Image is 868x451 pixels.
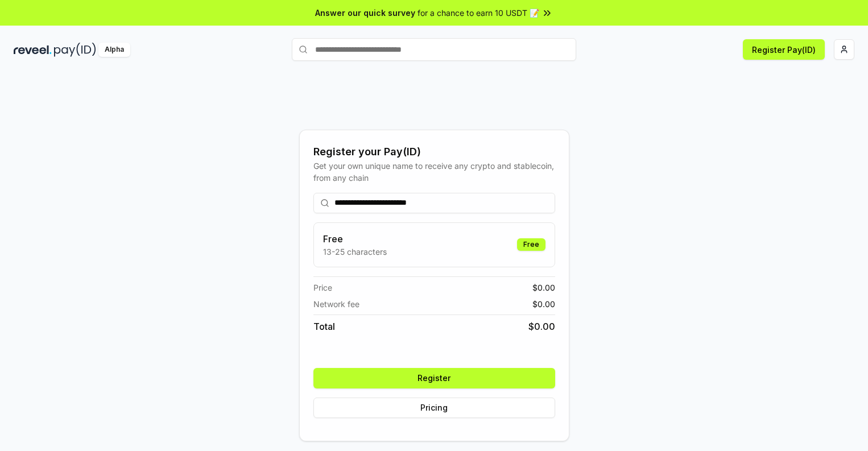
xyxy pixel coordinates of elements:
[323,232,387,246] h3: Free
[98,43,130,57] div: Alpha
[532,298,555,310] span: $ 0.00
[517,238,545,251] div: Free
[315,7,415,19] span: Answer our quick survey
[313,160,555,184] div: Get your own unique name to receive any crypto and stablecoin, from any chain
[313,298,359,310] span: Network fee
[528,320,555,333] span: $ 0.00
[313,398,555,418] button: Pricing
[323,246,387,258] p: 13-25 characters
[313,368,555,388] button: Register
[313,320,335,333] span: Total
[313,282,332,293] span: Price
[418,7,539,19] span: for a chance to earn 10 USDT 📝
[313,144,555,160] div: Register your Pay(ID)
[54,43,96,57] img: pay_id
[532,282,555,293] span: $ 0.00
[14,43,52,57] img: reveel_dark
[743,39,825,60] button: Register Pay(ID)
